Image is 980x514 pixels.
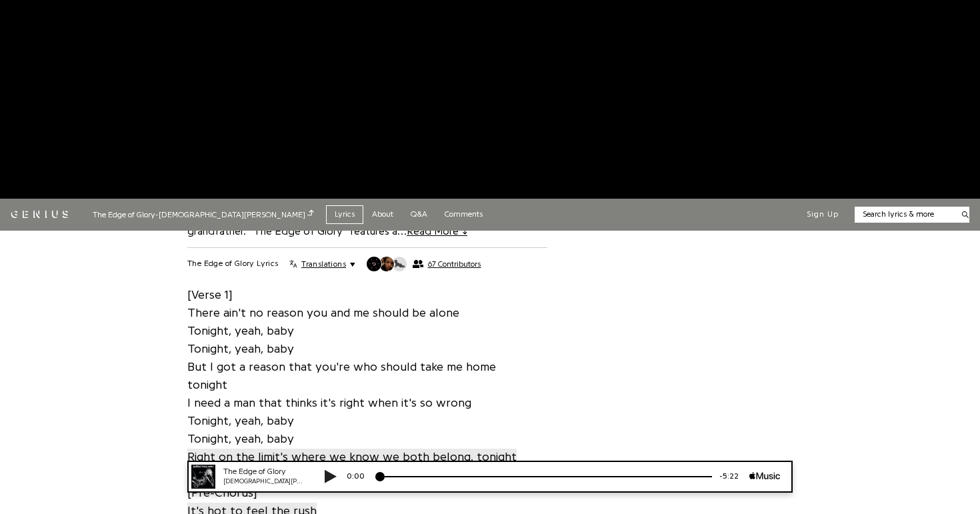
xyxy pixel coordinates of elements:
a: Lyrics [326,205,363,223]
span: 67 Contributors [427,259,481,269]
div: -5:22 [535,10,573,21]
span: Right on the limit's where we know we both belong, tonight [187,449,517,465]
a: About [363,205,402,223]
button: Sign Up [807,209,839,220]
input: Search lyrics & more [855,209,954,220]
div: The Edge of Glory - [DEMOGRAPHIC_DATA][PERSON_NAME] [93,208,314,221]
a: Right on the limit's where we know we both belong, tonight [187,447,517,465]
iframe: Advertisement [167,16,813,183]
button: 67 Contributors [366,256,481,272]
h2: The Edge of Glory Lyrics [187,259,279,269]
a: Q&A [402,205,436,223]
a: “The Edge of Glory” is a song by [DEMOGRAPHIC_DATA][PERSON_NAME], which was released as the third... [187,178,538,237]
span: Read More [407,226,467,237]
span: Translations [301,259,346,269]
button: Translations [289,259,355,269]
a: Comments [436,205,491,223]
